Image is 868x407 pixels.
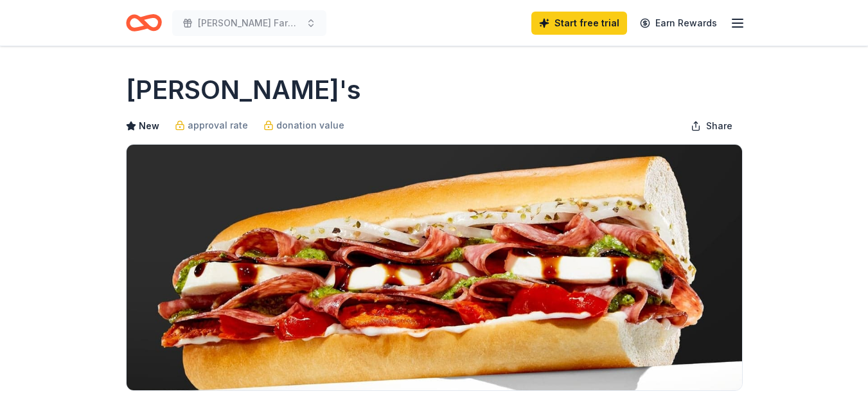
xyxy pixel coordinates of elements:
[127,145,742,390] img: Image for Jimmy John's
[276,118,344,133] span: donation value
[126,8,162,38] a: Home
[680,113,743,139] button: Share
[198,15,301,31] span: [PERSON_NAME] Farm Fun Run and Walk
[139,118,159,134] span: New
[263,118,344,133] a: donation value
[706,118,732,134] span: Share
[632,12,725,35] a: Earn Rewards
[188,118,248,133] span: approval rate
[172,10,326,36] button: [PERSON_NAME] Farm Fun Run and Walk
[126,72,361,108] h1: [PERSON_NAME]'s
[531,12,627,35] a: Start free trial
[175,118,248,133] a: approval rate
